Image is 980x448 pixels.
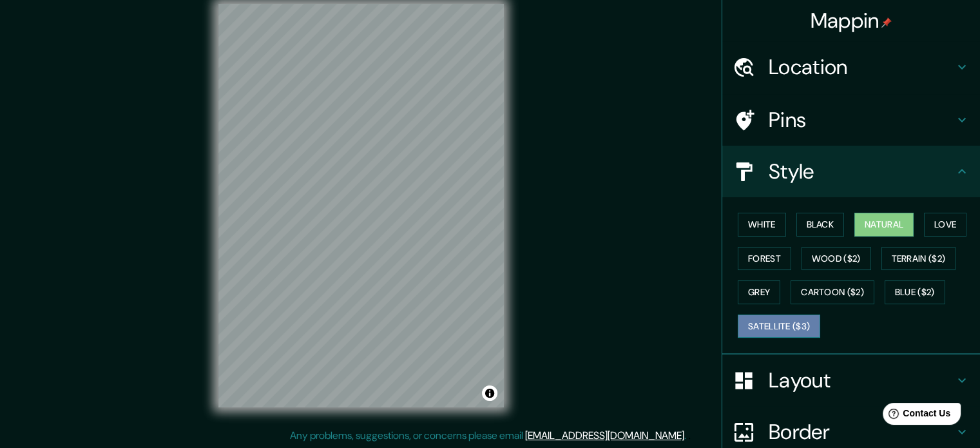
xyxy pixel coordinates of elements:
img: pin-icon.png [881,17,892,28]
button: Toggle attribution [482,385,497,401]
h4: Pins [769,107,954,133]
h4: Mappin [811,8,892,34]
div: Pins [722,94,980,146]
button: Natural [854,213,914,237]
div: Location [722,41,980,93]
button: Forest [738,247,791,271]
h4: Style [769,159,954,184]
button: Satellite ($3) [738,315,820,338]
button: Cartoon ($2) [791,280,874,304]
button: Love [924,213,966,237]
button: Wood ($2) [802,247,871,271]
iframe: Help widget launcher [865,398,966,434]
h4: Location [769,54,954,80]
div: Layout [722,355,980,406]
div: . [686,428,688,443]
p: Any problems, suggestions, or concerns please email . [290,428,686,443]
a: [EMAIL_ADDRESS][DOMAIN_NAME] [525,429,684,442]
button: White [738,213,786,237]
button: Terrain ($2) [881,247,956,271]
button: Blue ($2) [885,280,945,304]
h4: Border [769,419,954,445]
canvas: Map [218,4,504,407]
div: Style [722,146,980,197]
h4: Layout [769,367,954,393]
button: Grey [738,280,780,304]
div: . [688,428,691,443]
button: Black [796,213,845,237]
